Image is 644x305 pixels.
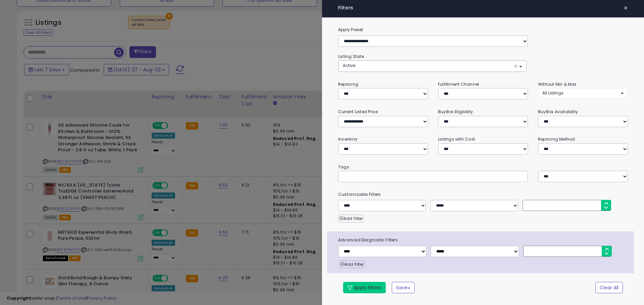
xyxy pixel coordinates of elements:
span: Advanced Diagnostic Filters [333,236,634,244]
small: Listing State [338,54,364,59]
button: All Listings [538,88,628,98]
button: Save [392,282,415,293]
span: Active [343,63,355,68]
button: Active × [338,61,526,72]
span: All Listings [542,90,563,96]
button: Clear All [595,282,623,293]
span: × [624,3,628,13]
small: Customizable Filters [333,191,633,198]
h4: Filters [338,5,628,11]
small: BuyBox Availability [538,109,578,115]
small: Repricing [338,81,358,87]
small: Listings with Cost [438,136,475,142]
label: Apply Preset: [333,26,633,33]
small: Inventory [338,136,358,142]
button: Apply Filters [343,282,386,293]
span: × [514,63,518,70]
small: Without Min & Max [538,81,577,87]
button: Add Filter [339,260,365,269]
small: Fulfillment Channel [438,81,479,87]
small: Current Listed Price [338,109,378,115]
button: Add Filter [338,215,364,223]
small: Tags [333,163,633,171]
small: BuyBox Eligibility [438,109,473,115]
small: Repricing Method [538,136,575,142]
button: × [621,3,631,13]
